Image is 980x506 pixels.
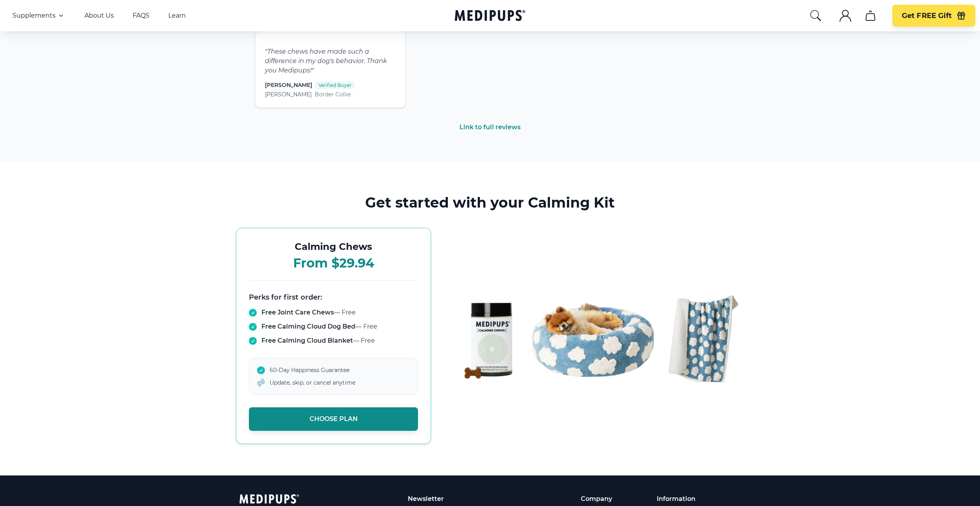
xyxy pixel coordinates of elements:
[133,12,150,20] a: FAQS
[261,336,375,345] span: — Free
[809,9,822,22] button: search
[85,12,114,20] a: About Us
[315,91,351,98] span: Border Collie
[581,494,629,503] p: Company
[310,415,358,423] span: Choose Plan
[408,494,526,503] p: Newsletter
[261,308,356,317] span: — Free
[902,11,952,20] span: Get FREE Gift
[261,322,377,331] span: — Free
[293,255,374,271] span: From $29.94
[261,337,353,344] strong: Free Calming Cloud Blanket
[13,11,66,20] button: Supplements
[657,494,723,503] p: Information
[249,241,418,252] h3: Calming Chews
[270,367,349,374] span: 60-Day Happiness Guarantee
[861,6,880,25] button: cart
[265,91,312,98] span: [PERSON_NAME]
[836,6,855,25] button: account
[892,5,975,27] button: Get FREE Gift
[270,379,355,386] span: Update, skip, or cancel anytime
[315,81,355,89] span: Verified Buyer
[168,12,186,20] a: Learn
[447,278,744,394] img: Calming Chews
[459,123,521,132] a: Link to full reviews
[455,8,525,24] a: Medipups
[261,309,334,316] strong: Free Joint Care Chews
[236,193,744,212] h2: Get started with your Calming Kit
[13,12,56,20] span: Supplements
[249,407,418,431] button: Choose Plan
[261,323,355,330] strong: Free Calming Cloud Dog Bed
[265,81,312,89] span: [PERSON_NAME]
[249,293,418,302] h4: Perks for first order:
[265,47,396,75] p: " These chews have made such a difference in my dog's behavior. Thank you Medipups! "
